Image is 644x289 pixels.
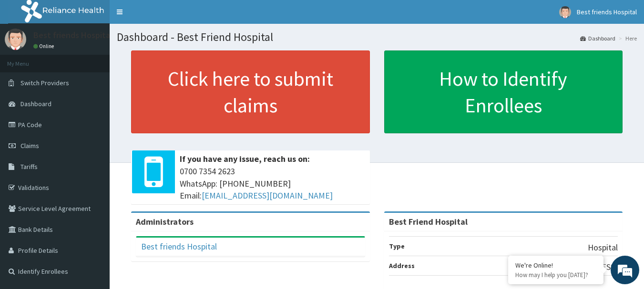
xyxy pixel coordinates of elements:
[202,190,333,201] a: [EMAIL_ADDRESS][DOMAIN_NAME]
[559,6,571,18] img: User Image
[20,79,69,87] span: Switch Providers
[588,241,618,254] p: Hospital
[20,162,38,171] span: Tariffs
[5,29,26,50] img: User Image
[131,50,370,133] a: Click here to submit claims
[33,31,112,40] p: Best friends Hospital
[389,242,405,250] b: Type
[33,43,56,50] a: Online
[515,271,596,279] p: How may I help you today?
[580,34,615,42] a: Dashboard
[389,261,415,270] b: Address
[616,34,637,42] li: Here
[136,216,194,227] b: Administrators
[117,31,637,43] h1: Dashboard - Best Friend Hospital
[515,261,596,269] div: We're Online!
[389,216,468,227] strong: Best Friend Hospital
[20,100,51,108] span: Dashboard
[180,153,310,164] b: If you have any issue, reach us on:
[20,141,39,150] span: Claims
[141,241,217,252] a: Best friends Hospital
[577,8,637,16] span: Best friends Hospital
[384,50,623,133] a: How to Identify Enrollees
[180,165,365,202] span: 0700 7354 2623 WhatsApp: [PHONE_NUMBER] Email:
